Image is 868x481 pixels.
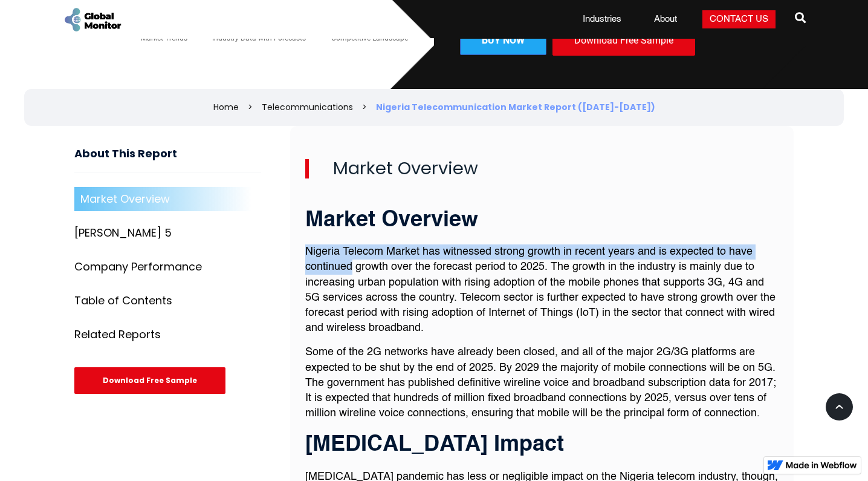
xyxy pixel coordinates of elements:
a: Buy now [460,26,546,55]
div: Related Reports [74,329,161,341]
h3: About This Report [74,148,261,172]
div: > [248,101,253,113]
p: Nigeria Telecom Market has witnessed strong growth in recent years and is expected to have contin... [305,244,779,336]
a: About [647,13,684,25]
a: Telecommunications [262,101,353,113]
h2: Market Overview [305,159,779,178]
div: > [362,101,367,113]
a:  [795,7,806,31]
div: Download Free Sample [552,25,695,56]
a: Company Performance [74,255,261,279]
a: Market Overview [74,187,261,211]
a: Related Reports [74,322,261,347]
div: Nigeria Telecommunication Market Report ([DATE]-[DATE]) [376,101,655,113]
h3: [MEDICAL_DATA] Impact [305,433,779,457]
a: Table of Contents [74,289,261,313]
a: [PERSON_NAME] 5 [74,221,261,245]
img: Made in Webflow [786,462,857,469]
div: [PERSON_NAME] 5 [74,227,172,239]
div: Company Performance [74,261,202,273]
a: Home [213,101,239,113]
a: Contact Us [702,10,776,28]
span:  [795,9,806,26]
a: home [62,6,123,33]
div: Table of Contents [74,295,172,307]
div: Market Overview [80,193,170,205]
h3: Market Overview [305,209,779,233]
p: Some of the 2G networks have already been closed, and all of the major 2G/3G platforms are expect... [305,345,779,421]
a: Industries [575,13,629,25]
div: Download Free Sample [74,367,225,394]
